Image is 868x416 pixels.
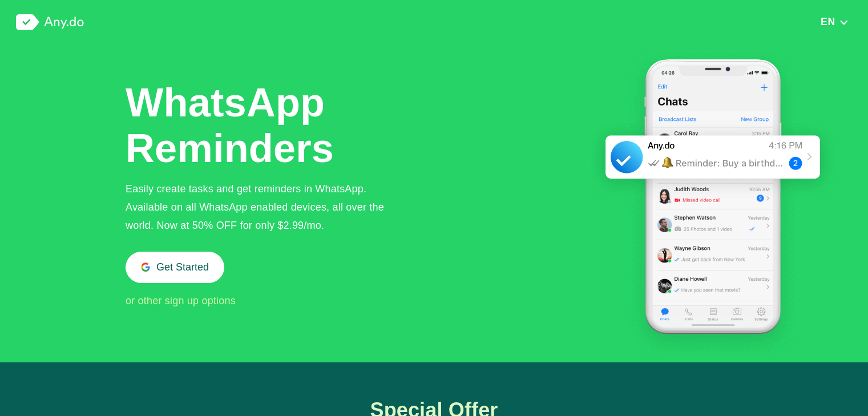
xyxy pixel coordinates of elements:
button: EN [817,15,852,28]
span: EN [821,16,835,27]
img: down [839,18,849,26]
button: Get Started [126,252,224,283]
img: WhatsApp Tasks & Reminders [590,45,835,362]
img: logo [16,14,84,30]
h1: WhatsApp Reminders [126,80,337,171]
div: Easily create tasks and get reminders in WhatsApp. Available on all WhatsApp enabled devices, all... [126,180,403,235]
span: or other sign up options [126,295,236,306]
